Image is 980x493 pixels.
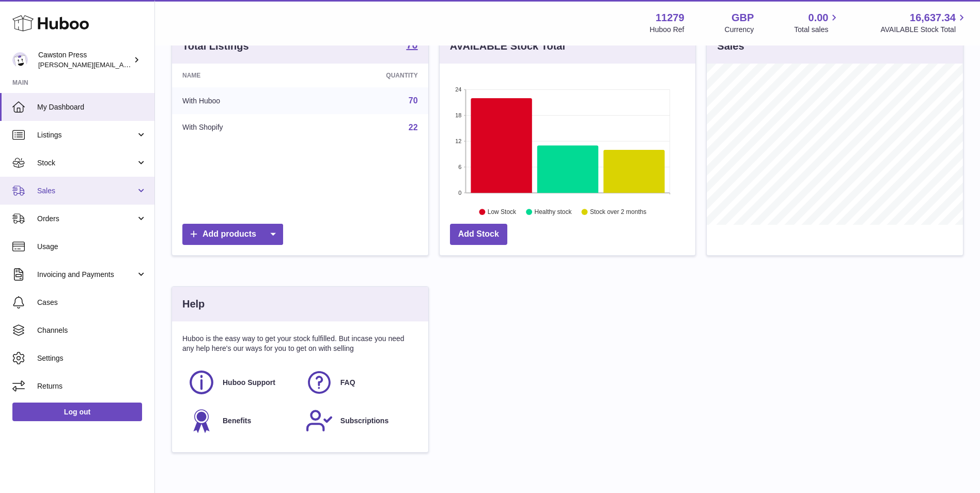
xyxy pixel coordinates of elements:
[880,25,968,35] span: AVAILABLE Stock Total
[340,378,355,388] span: FAQ
[37,214,136,224] span: Orders
[717,39,744,53] h3: Sales
[450,39,565,53] h3: AVAILABLE Stock Total
[455,138,461,144] text: 12
[534,208,572,215] text: Healthy stock
[656,11,685,25] strong: 11279
[305,368,413,396] a: FAQ
[12,52,28,68] img: thomas.carson@cawstonpress.com
[455,112,461,118] text: 18
[38,50,131,70] div: Cawston Press
[182,297,205,311] h3: Help
[223,378,275,388] span: Huboo Support
[37,326,147,335] span: Channels
[458,190,461,196] text: 0
[172,64,310,87] th: Name
[455,86,461,93] text: 24
[590,208,646,215] text: Stock over 2 months
[409,96,418,105] a: 70
[223,416,251,426] span: Benefits
[725,25,754,35] div: Currency
[188,407,295,435] a: Benefits
[340,416,388,426] span: Subscriptions
[650,25,685,35] div: Huboo Ref
[37,102,147,112] span: My Dashboard
[182,39,249,53] h3: Total Listings
[37,130,136,140] span: Listings
[37,158,136,168] span: Stock
[38,60,262,69] span: [PERSON_NAME][EMAIL_ADDRESS][PERSON_NAME][DOMAIN_NAME]
[172,87,310,114] td: With Huboo
[305,407,413,435] a: Subscriptions
[37,270,136,280] span: Invoicing and Payments
[794,25,840,35] span: Total sales
[172,114,310,141] td: With Shopify
[406,40,417,50] strong: 70
[310,64,428,87] th: Quantity
[458,164,461,170] text: 6
[37,186,136,196] span: Sales
[37,381,147,391] span: Returns
[182,334,418,353] p: Huboo is the easy way to get your stock fulfilled. But incase you need any help here's our ways f...
[808,11,829,25] span: 0.00
[794,11,840,35] a: 0.00 Total sales
[732,11,754,25] strong: GBP
[188,368,295,396] a: Huboo Support
[880,11,968,35] a: 16,637.34 AVAILABLE Stock Total
[406,40,417,52] a: 70
[450,224,507,245] a: Add Stock
[182,224,283,245] a: Add products
[409,123,418,132] a: 22
[37,242,147,252] span: Usage
[12,403,142,421] a: Log out
[37,353,147,363] span: Settings
[37,298,147,307] span: Cases
[910,11,956,25] span: 16,637.34
[488,208,517,215] text: Low Stock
